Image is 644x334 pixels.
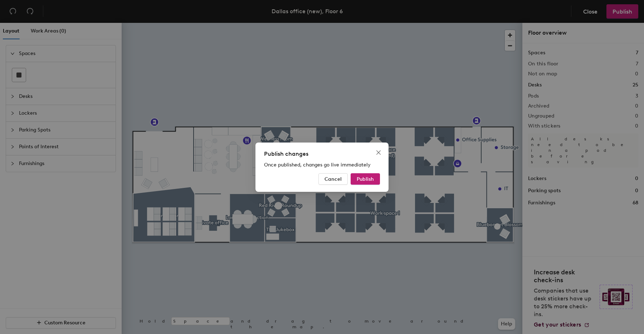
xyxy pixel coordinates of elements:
button: Close [373,147,384,158]
span: Once published, changes go live immediately [264,162,371,168]
button: Cancel [318,173,348,185]
span: Close [373,150,384,155]
div: Publish changes [264,150,380,158]
span: Publish [357,176,374,182]
button: Publish [351,173,380,185]
span: close [376,150,381,155]
span: Cancel [325,176,342,182]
